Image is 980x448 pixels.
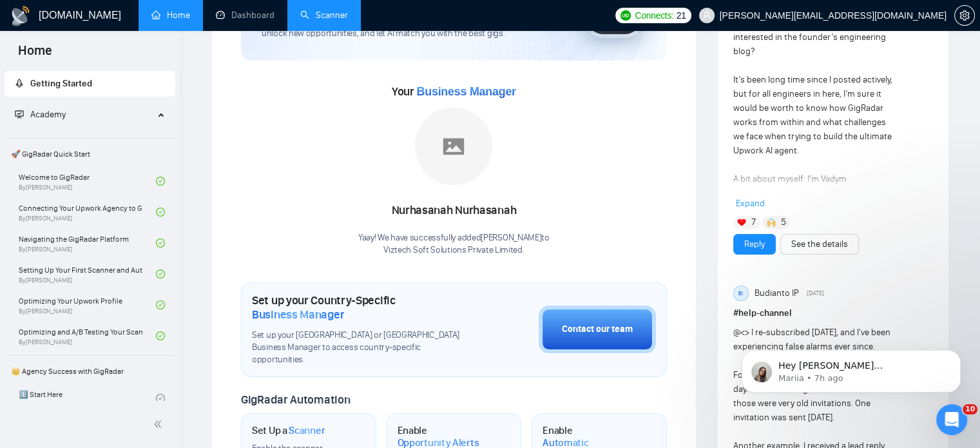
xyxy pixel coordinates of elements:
span: Hey [PERSON_NAME][EMAIL_ADDRESS][DOMAIN_NAME], Looks like your Upwork agency Viztech Soft Solutio... [56,37,218,240]
span: 7 [751,216,756,229]
a: Setting Up Your First Scanner and Auto-BidderBy[PERSON_NAME] [19,260,156,288]
span: double-left [153,418,166,431]
img: placeholder.png [415,108,492,185]
a: homeHome [151,10,190,21]
span: rocket [15,79,24,88]
span: check-circle [156,239,165,248]
span: Academy [15,109,66,120]
a: dashboardDashboard [216,10,274,21]
span: 👑 Agency Success with GigRadar [6,358,174,384]
a: See the details [791,237,848,251]
span: user [702,11,711,20]
span: Your [392,84,516,99]
img: 🙌 [767,218,776,227]
a: searchScanner [300,10,348,21]
p: Message from Mariia, sent 7h ago [56,50,222,61]
span: Business Manager [416,85,515,98]
button: See the details [780,234,859,255]
span: 10 [963,404,977,414]
span: 5 [780,216,785,229]
span: 🚀 GigRadar Quick Start [6,141,174,167]
span: check-circle [156,177,165,186]
img: logo [10,6,31,26]
img: upwork-logo.png [620,10,631,21]
span: fund-projection-screen [15,110,24,119]
a: Navigating the GigRadar PlatformBy[PERSON_NAME] [19,229,156,257]
div: Contact our team [562,322,633,336]
button: setting [954,5,975,26]
span: check-circle [156,331,165,340]
a: Optimizing Your Upwork ProfileBy[PERSON_NAME] [19,291,156,319]
a: setting [954,10,975,21]
a: 1️⃣ Start Here [19,384,156,413]
span: Academy [30,109,66,120]
span: Scanner [289,424,325,437]
span: check-circle [156,269,165,278]
span: Set up your [GEOGRAPHIC_DATA] or [GEOGRAPHIC_DATA] Business Manager to access country-specific op... [252,329,474,366]
div: Nurhasanah Nurhasanah [358,200,550,222]
span: [DATE] [807,287,824,299]
button: Contact our team [539,306,656,353]
h1: Set Up a [252,424,325,437]
span: check-circle [156,300,165,309]
a: Reply [744,237,765,251]
span: GigRadar Automation [241,393,350,407]
span: 21 [677,8,686,23]
img: ❤️ [737,218,746,227]
span: setting [955,10,974,21]
a: Welcome to GigRadarBy[PERSON_NAME] [19,167,156,195]
div: Yaay! We have successfully added [PERSON_NAME] to [358,232,550,257]
iframe: Intercom live chat [936,404,967,435]
iframe: Intercom notifications message [722,323,980,413]
span: Business Manager [252,307,344,322]
span: Budianto IP [754,286,798,300]
div: BI [734,286,748,300]
li: Getting Started [5,71,175,97]
span: Connects: [635,8,673,23]
span: check-circle [156,208,165,217]
span: Home [8,41,62,68]
span: Expand [736,198,765,209]
button: Reply [733,234,776,255]
span: check-circle [156,394,165,403]
h1: Set up your Country-Specific [252,293,474,322]
a: Connecting Your Upwork Agency to GigRadarBy[PERSON_NAME] [19,198,156,226]
a: Optimizing and A/B Testing Your Scanner for Better ResultsBy[PERSON_NAME] [19,322,156,350]
h1: # help-channel [733,306,933,320]
p: Viztech Soft Solutions Private Limited . [358,244,550,257]
span: Getting Started [30,78,92,89]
